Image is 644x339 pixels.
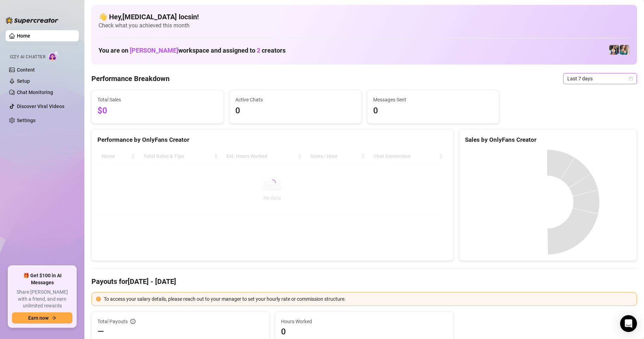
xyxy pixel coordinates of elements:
span: loading [268,179,276,187]
img: Zaddy [620,45,630,55]
button: Earn nowarrow-right [12,312,72,324]
span: exclamation-circle [96,297,101,301]
span: Share [PERSON_NAME] with a friend, and earn unlimited rewards [12,289,72,310]
span: Total Payouts [97,318,128,325]
span: Hours Worked [281,318,447,325]
span: Total Sales [97,96,218,104]
span: 2 [257,47,260,54]
img: Katy [609,45,619,55]
span: 🎁 Get $100 in AI Messages [12,272,72,286]
span: arrow-right [51,315,56,320]
a: Discover Viral Videos [17,104,64,109]
a: Setup [17,78,30,84]
span: Messages Sent [373,96,493,104]
span: 0 [373,104,493,118]
span: — [97,326,104,337]
span: 0 [235,104,356,118]
span: Last 7 days [567,73,633,84]
h4: Performance Breakdown [91,74,170,84]
img: logo-BBDzfeDw.svg [6,17,58,24]
img: AI Chatter [48,51,59,61]
a: Settings [17,118,36,123]
h1: You are on workspace and assigned to creators [98,47,286,54]
div: Sales by OnlyFans Creator [465,135,631,145]
a: Home [17,33,30,39]
div: Open Intercom Messenger [620,315,637,332]
span: Check what you achieved this month [98,22,630,29]
span: info-circle [130,319,135,324]
a: Content [17,67,35,73]
span: Earn now [28,315,49,321]
div: To access your salary details, please reach out to your manager to set your hourly rate or commis... [104,295,632,303]
h4: 👋 Hey, [MEDICAL_DATA] locsin ! [98,12,630,22]
div: Performance by OnlyFans Creator [97,135,447,145]
span: 0 [281,326,447,337]
span: calendar [629,77,633,81]
span: $0 [97,104,218,118]
a: Chat Monitoring [17,89,53,95]
h4: Payouts for [DATE] - [DATE] [91,277,637,286]
span: Izzy AI Chatter [10,54,45,60]
span: [PERSON_NAME] [130,47,178,54]
span: Active Chats [235,96,356,104]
